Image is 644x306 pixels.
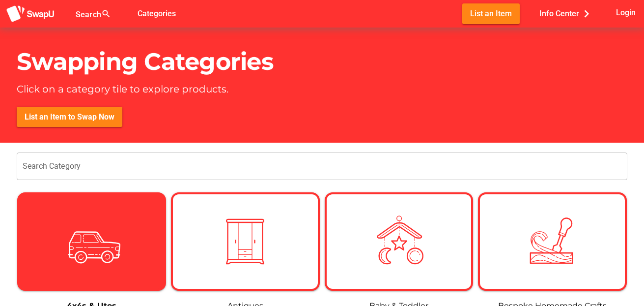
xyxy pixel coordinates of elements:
[614,3,638,22] button: Login
[6,5,55,23] img: aSD8y5uGLpzPJLYTcYcjNu3laj1c05W5KWf0Ds+Za8uybjssssuu+yyyy677LKX2n+PWMSDJ9a87AAAAABJRU5ErkJggg==
[17,47,311,76] h1: Swapping Categories
[462,3,520,24] button: List an Item
[138,5,176,22] span: Categories
[17,83,228,95] p: Click on a category tile to explore products.
[616,6,636,19] span: Login
[470,7,512,20] span: List an Item
[17,107,122,127] button: List an Item to Swap Now
[130,3,184,24] button: Categories
[25,112,114,122] span: List an Item to Swap Now
[130,8,184,18] a: Categories
[539,5,594,22] span: Info Center
[23,153,621,180] input: Search Category
[123,8,135,20] i: false
[532,3,602,24] button: Info Center
[579,6,594,21] i: chevron_right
